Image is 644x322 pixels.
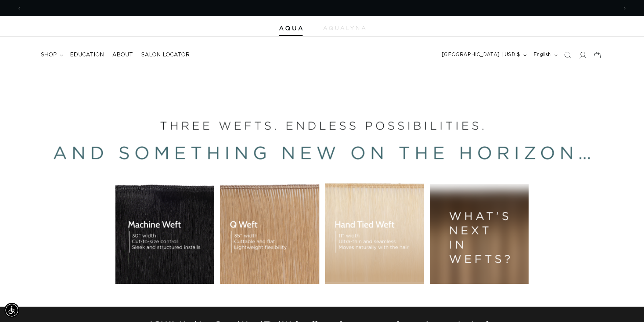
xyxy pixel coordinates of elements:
[12,2,27,15] button: Previous announcement
[41,51,57,58] span: shop
[529,49,560,61] button: English
[66,47,108,63] a: Education
[4,303,19,318] div: Accessibility Menu
[108,47,137,63] a: About
[137,47,194,63] a: Salon Locator
[442,51,520,58] span: [GEOGRAPHIC_DATA] | USD $
[112,51,133,58] span: About
[617,2,632,15] button: Next announcement
[323,26,365,30] img: aqualyna.com
[141,51,190,58] span: Salon Locator
[279,26,303,31] img: Aqua Hair Extensions
[560,48,575,63] summary: Search
[37,47,66,63] summary: shop
[438,49,529,61] button: [GEOGRAPHIC_DATA] | USD $
[70,51,104,58] span: Education
[533,51,551,58] span: English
